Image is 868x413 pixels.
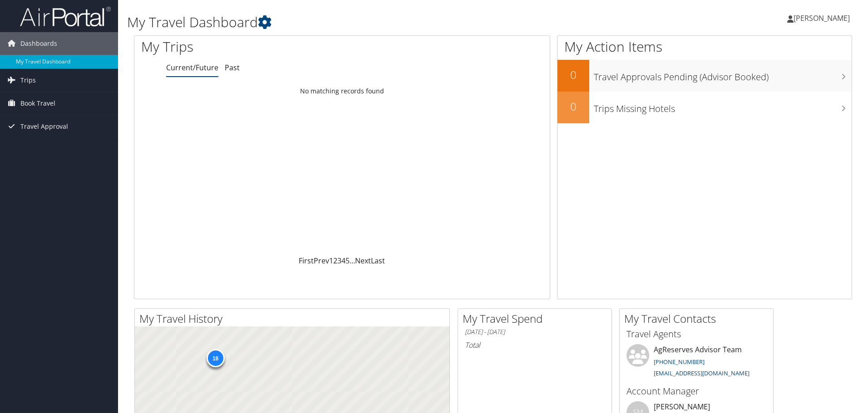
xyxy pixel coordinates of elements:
[127,13,615,32] h1: My Travel Dashboard
[314,256,329,266] a: Prev
[139,311,449,326] h2: My Travel History
[594,66,852,83] h3: Travel Approvals Pending (Advisor Booked)
[624,311,773,326] h2: My Travel Contacts
[333,256,337,266] a: 2
[355,256,371,266] a: Next
[225,63,240,73] a: Past
[626,385,766,398] h3: Account Manager
[557,67,589,83] h2: 0
[654,358,705,366] a: [PHONE_NUMBER]
[557,60,852,92] a: 0Travel Approvals Pending (Advisor Booked)
[337,256,341,266] a: 3
[341,256,345,266] a: 4
[134,83,550,99] td: No matching records found
[371,256,385,266] a: Last
[20,69,36,92] span: Trips
[20,92,55,115] span: Book Travel
[206,349,224,367] div: 18
[329,256,333,266] a: 1
[622,344,771,381] li: AgReserves Advisor Team
[557,92,852,123] a: 0Trips Missing Hotels
[20,115,68,138] span: Travel Approval
[299,256,314,266] a: First
[594,98,852,115] h3: Trips Missing Hotels
[345,256,350,266] a: 5
[557,99,589,114] h2: 0
[166,63,218,73] a: Current/Future
[20,6,111,27] img: airportal-logo.png
[141,37,370,56] h1: My Trips
[465,340,605,350] h6: Total
[654,369,750,377] a: [EMAIL_ADDRESS][DOMAIN_NAME]
[350,256,355,266] span: …
[626,328,766,340] h3: Travel Agents
[794,13,850,23] span: [PERSON_NAME]
[787,5,859,32] a: [PERSON_NAME]
[465,328,605,336] h6: [DATE] - [DATE]
[20,32,57,55] span: Dashboards
[463,311,612,326] h2: My Travel Spend
[557,37,852,56] h1: My Action Items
